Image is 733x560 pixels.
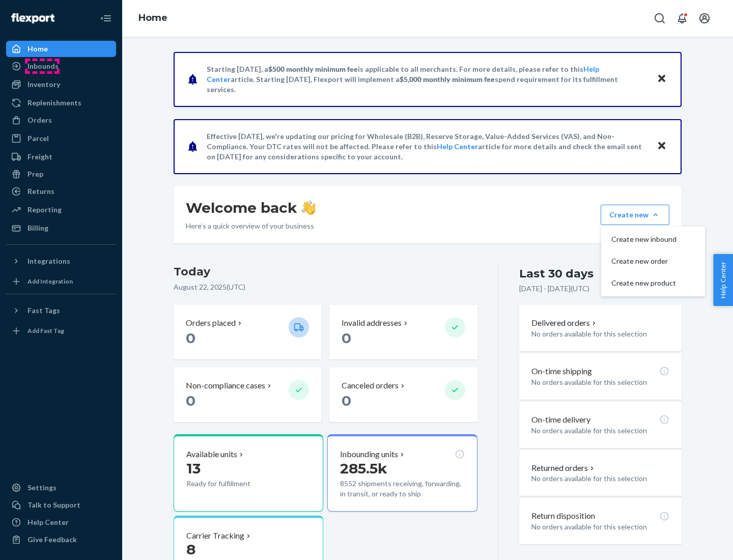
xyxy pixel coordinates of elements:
[6,166,116,182] a: Prep
[531,510,595,522] p: Return disposition
[601,205,669,225] button: Create newCreate new inboundCreate new orderCreate new product
[6,202,116,218] a: Reporting
[186,530,244,542] p: Carrier Tracking
[186,479,280,489] p: Ready for fulfillment
[650,8,670,29] button: Open Search Box
[342,380,399,391] p: Canceled orders
[342,317,402,329] p: Invalid addresses
[27,44,48,54] div: Home
[329,305,477,359] button: Invalid addresses 0
[186,329,195,347] span: 0
[531,366,592,377] p: On-time shipping
[27,305,60,316] div: Fast Tags
[96,8,116,29] button: Close Navigation
[6,95,116,111] a: Replenishments
[603,250,703,272] button: Create new order
[531,317,598,329] button: Delivered orders
[611,279,676,287] span: Create new product
[27,517,69,527] div: Help Center
[6,149,116,165] a: Freight
[340,479,464,499] p: 8552 shipments receiving, forwarding, in transit, or ready to ship
[531,414,590,426] p: On-time delivery
[6,130,116,147] a: Parcel
[6,514,116,530] a: Help Center
[27,500,80,510] div: Talk to Support
[27,256,70,266] div: Integrations
[27,186,54,197] div: Returns
[655,72,668,87] button: Close
[327,434,477,512] button: Inbounding units285.5k8552 shipments receiving, forwarding, in transit, or ready to ship
[6,497,116,513] a: Talk to Support
[174,282,477,292] p: August 22, 2025 ( UTC )
[186,380,265,391] p: Non-compliance cases
[603,229,703,250] button: Create new inbound
[531,522,669,532] p: No orders available for this selection
[27,223,48,233] div: Billing
[6,323,116,339] a: Add Fast Tag
[342,392,351,409] span: 0
[6,76,116,93] a: Inventory
[27,326,64,335] div: Add Fast Tag
[531,473,669,484] p: No orders available for this selection
[6,531,116,548] button: Give Feedback
[27,152,52,162] div: Freight
[6,480,116,496] a: Settings
[6,112,116,128] a: Orders
[27,277,73,286] div: Add Integration
[519,284,589,294] p: [DATE] - [DATE] ( UTC )
[27,169,43,179] div: Prep
[27,115,52,125] div: Orders
[531,462,596,474] button: Returned orders
[6,41,116,57] a: Home
[713,254,733,306] button: Help Center
[531,377,669,387] p: No orders available for this selection
[27,61,59,71] div: Inbounds
[329,368,477,422] button: Canceled orders 0
[6,253,116,269] button: Integrations
[342,329,351,347] span: 0
[6,273,116,290] a: Add Integration
[186,460,201,477] span: 13
[27,535,77,545] div: Give Feedback
[6,220,116,236] a: Billing
[27,98,81,108] div: Replenishments
[531,329,669,339] p: No orders available for this selection
[6,58,116,74] a: Inbounds
[672,8,692,29] button: Open notifications
[531,426,669,436] p: No orders available for this selection
[174,368,321,422] button: Non-compliance cases 0
[611,236,676,243] span: Create new inbound
[27,205,62,215] div: Reporting
[174,305,321,359] button: Orders placed 0
[6,183,116,200] a: Returns
[27,79,60,90] div: Inventory
[340,460,387,477] span: 285.5k
[11,13,54,23] img: Flexport logo
[174,264,477,280] h3: Today
[400,75,495,83] span: $5,000 monthly minimum fee
[301,201,316,215] img: hand-wave emoji
[186,221,316,231] p: Here’s a quick overview of your business
[207,64,647,95] p: Starting [DATE], a is applicable to all merchants. For more details, please refer to this article...
[6,302,116,319] button: Fast Tags
[694,8,715,29] button: Open account menu
[207,131,647,162] p: Effective [DATE], we're updating our pricing for Wholesale (B2B), Reserve Storage, Value-Added Se...
[437,142,478,151] a: Help Center
[603,272,703,294] button: Create new product
[611,258,676,265] span: Create new order
[340,449,398,460] p: Inbounding units
[186,199,316,217] h1: Welcome back
[186,449,237,460] p: Available units
[27,133,49,144] div: Parcel
[186,392,195,409] span: 0
[174,434,323,512] button: Available units13Ready for fulfillment
[186,541,195,558] span: 8
[130,4,176,33] ol: breadcrumbs
[186,317,236,329] p: Orders placed
[27,483,57,493] div: Settings
[138,12,167,23] a: Home
[519,266,594,282] div: Last 30 days
[655,139,668,154] button: Close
